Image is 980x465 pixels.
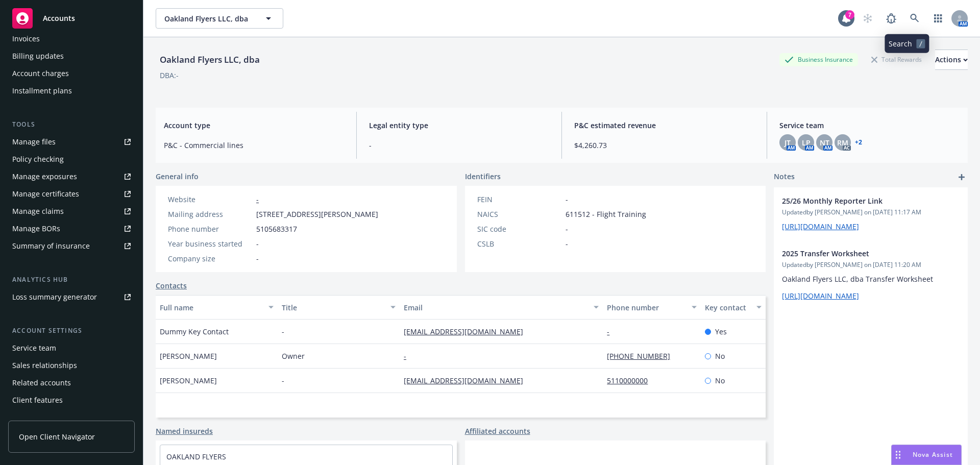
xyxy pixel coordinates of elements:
[935,50,968,70] button: Actions
[369,120,549,131] span: Legal entity type
[837,137,848,148] span: RM
[164,140,344,151] span: P&C - Commercial lines
[12,168,77,185] div: Manage exposures
[8,168,135,185] span: Manage exposures
[12,340,56,356] div: Service team
[404,327,531,336] a: [EMAIL_ADDRESS][DOMAIN_NAME]
[891,445,962,465] button: Nova Assist
[477,209,561,219] div: NAICS
[8,221,135,237] a: Manage BORs
[8,31,135,47] a: Invoices
[12,151,64,167] div: Policy checking
[12,83,72,99] div: Installment plans
[955,171,968,183] a: add
[168,238,252,249] div: Year business started
[779,53,858,66] div: Business Insurance
[160,351,217,361] span: [PERSON_NAME]
[12,409,57,426] div: Client access
[566,209,646,219] span: 611512 - Flight Training
[802,137,811,148] span: LP
[256,194,259,204] a: -
[913,450,953,459] span: Nova Assist
[168,253,252,264] div: Company size
[774,187,968,240] div: 25/26 Monthly Reporter LinkUpdatedby [PERSON_NAME] on [DATE] 11:17 AM[URL][DOMAIN_NAME]
[168,209,252,219] div: Mailing address
[782,195,933,206] span: 25/26 Monthly Reporter Link
[256,224,297,234] span: 5105683317
[12,31,40,47] div: Invoices
[160,326,229,337] span: Dummy Key Contact
[782,274,960,284] p: Oakland Flyers LLC, dba Transfer Worksheet
[715,351,725,361] span: No
[43,14,75,22] span: Accounts
[477,224,561,234] div: SIC code
[400,295,603,320] button: Email
[404,376,531,385] a: [EMAIL_ADDRESS][DOMAIN_NAME]
[782,291,859,301] a: [URL][DOMAIN_NAME]
[8,357,135,374] a: Sales relationships
[782,248,933,259] span: 2025 Transfer Worksheet
[607,351,678,361] a: [PHONE_NUMBER]
[8,4,135,33] a: Accounts
[8,340,135,356] a: Service team
[715,326,727,337] span: Yes
[12,203,64,219] div: Manage claims
[8,289,135,305] a: Loss summary generator
[477,194,561,205] div: FEIN
[166,452,226,461] a: OAKLAND FLYERS
[465,426,530,436] a: Affiliated accounts
[282,326,284,337] span: -
[369,140,549,151] span: -
[574,140,754,151] span: $4,260.73
[8,238,135,254] a: Summary of insurance
[404,302,587,313] div: Email
[782,222,859,231] a: [URL][DOMAIN_NAME]
[12,221,60,237] div: Manage BORs
[715,375,725,386] span: No
[705,302,750,313] div: Key contact
[282,302,384,313] div: Title
[156,426,213,436] a: Named insureds
[782,208,960,217] span: Updated by [PERSON_NAME] on [DATE] 11:17 AM
[156,280,187,291] a: Contacts
[566,194,568,205] span: -
[278,295,400,320] button: Title
[892,445,904,464] div: Drag to move
[12,357,77,374] div: Sales relationships
[8,392,135,408] a: Client features
[477,238,561,249] div: CSLB
[574,120,754,131] span: P&C estimated revenue
[566,238,568,249] span: -
[8,186,135,202] a: Manage certificates
[156,8,283,29] button: Oakland Flyers LLC, dba
[8,83,135,99] a: Installment plans
[164,120,344,131] span: Account type
[282,375,284,386] span: -
[607,327,618,336] a: -
[904,8,925,29] a: Search
[168,194,252,205] div: Website
[160,375,217,386] span: [PERSON_NAME]
[12,289,97,305] div: Loss summary generator
[857,8,878,29] a: Start snowing
[701,295,766,320] button: Key contact
[820,137,829,148] span: NT
[256,253,259,264] span: -
[12,48,64,64] div: Billing updates
[607,302,685,313] div: Phone number
[282,351,305,361] span: Owner
[465,171,501,182] span: Identifiers
[156,171,199,182] span: General info
[12,65,69,82] div: Account charges
[566,224,568,234] span: -
[779,120,960,131] span: Service team
[607,376,656,385] a: 5110000000
[866,53,927,66] div: Total Rewards
[785,137,791,148] span: JT
[156,295,278,320] button: Full name
[881,8,901,29] a: Report a Bug
[12,186,79,202] div: Manage certificates
[404,351,414,361] a: -
[603,295,700,320] button: Phone number
[12,392,63,408] div: Client features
